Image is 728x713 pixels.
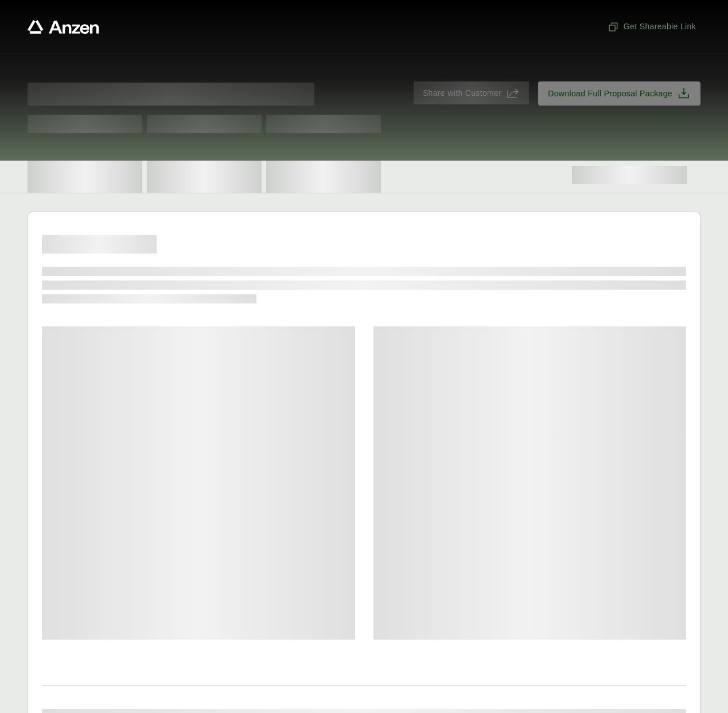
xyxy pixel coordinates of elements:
[28,20,99,34] a: Anzen website
[147,115,262,133] span: Test
[266,115,381,133] span: Test
[603,16,700,37] button: Get Shareable Link
[28,115,142,133] span: Test
[608,21,696,33] span: Get Shareable Link
[28,83,314,106] span: Proposal for
[423,87,501,99] span: Share with Customer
